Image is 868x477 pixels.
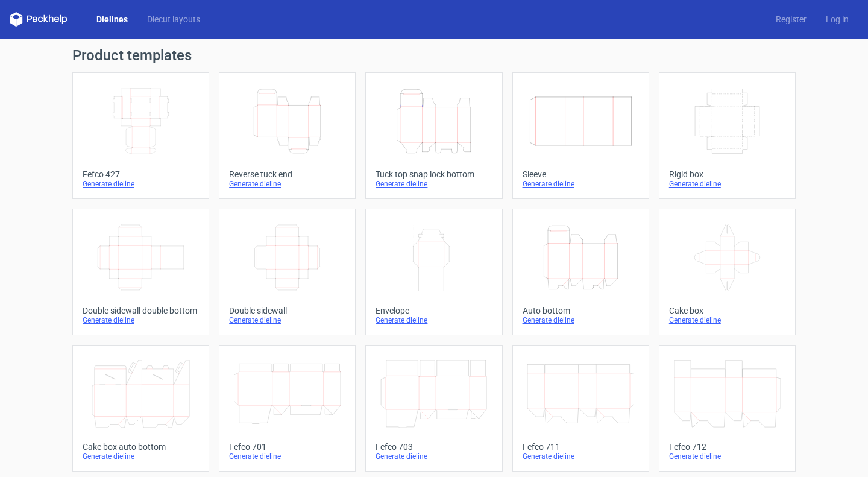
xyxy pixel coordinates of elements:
div: Generate dieline [83,315,199,325]
a: Cake box auto bottomGenerate dieline [72,345,209,472]
div: Generate dieline [523,452,639,461]
a: Tuck top snap lock bottomGenerate dieline [365,72,502,199]
a: Fefco 712Generate dieline [659,345,796,472]
div: Fefco 701 [229,442,345,452]
a: Dielines [87,13,137,25]
div: Envelope [376,306,492,315]
div: Generate dieline [376,452,492,461]
div: Generate dieline [83,452,199,461]
div: Cake box auto bottom [83,442,199,452]
a: Fefco 711Generate dieline [512,345,649,472]
div: Reverse tuck end [229,169,345,179]
div: Rigid box [669,169,785,179]
a: Fefco 701Generate dieline [219,345,356,472]
div: Double sidewall double bottom [83,306,199,315]
div: Auto bottom [523,306,639,315]
a: SleeveGenerate dieline [512,72,649,199]
div: Fefco 703 [376,442,492,452]
div: Generate dieline [229,315,345,325]
div: Generate dieline [229,452,345,461]
div: Generate dieline [523,179,639,189]
a: Fefco 703Generate dieline [365,345,502,472]
div: Generate dieline [376,179,492,189]
a: Log in [816,13,858,25]
div: Fefco 712 [669,442,785,452]
a: Rigid boxGenerate dieline [659,72,796,199]
a: Reverse tuck endGenerate dieline [219,72,356,199]
div: Cake box [669,306,785,315]
div: Generate dieline [669,315,785,325]
div: Tuck top snap lock bottom [376,169,492,179]
a: EnvelopeGenerate dieline [365,209,502,335]
a: Fefco 427Generate dieline [72,72,209,199]
div: Double sidewall [229,306,345,315]
a: Auto bottomGenerate dieline [512,209,649,335]
div: Fefco 711 [523,442,639,452]
div: Generate dieline [229,179,345,189]
div: Generate dieline [669,179,785,189]
a: Register [766,13,816,25]
a: Double sidewallGenerate dieline [219,209,356,335]
div: Sleeve [523,169,639,179]
a: Double sidewall double bottomGenerate dieline [72,209,209,335]
h1: Product templates [72,48,796,63]
div: Generate dieline [523,315,639,325]
a: Diecut layouts [137,13,210,25]
div: Fefco 427 [83,169,199,179]
div: Generate dieline [83,179,199,189]
div: Generate dieline [376,315,492,325]
div: Generate dieline [669,452,785,461]
a: Cake boxGenerate dieline [659,209,796,335]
